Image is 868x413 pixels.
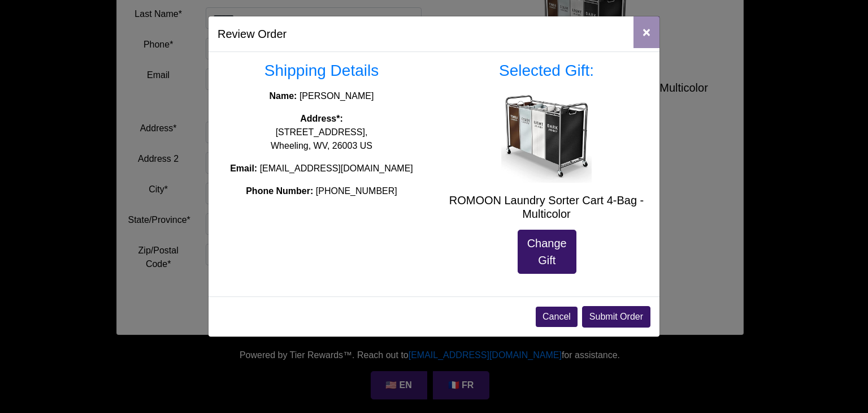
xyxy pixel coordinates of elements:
strong: Phone Number: [246,186,313,196]
button: Close [633,16,659,48]
strong: Address*: [300,114,343,123]
h3: Selected Gift: [442,61,650,80]
a: Change Gift [518,230,576,274]
h3: Shipping Details [218,61,426,80]
img: ROMOON Laundry Sorter Cart 4-Bag - Multicolor [501,95,592,182]
h5: Review Order [218,25,287,42]
span: [STREET_ADDRESS], Wheeling, WV, 26003 US [271,127,372,150]
button: Cancel [536,307,578,327]
span: [PHONE_NUMBER] [316,186,397,196]
strong: Name: [270,91,297,101]
button: Submit Order [582,306,650,328]
span: × [643,24,650,40]
span: [EMAIL_ADDRESS][DOMAIN_NAME] [260,164,413,173]
span: [PERSON_NAME] [300,91,374,101]
h5: ROMOON Laundry Sorter Cart 4-Bag - Multicolor [442,193,650,221]
strong: Email: [230,164,257,173]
